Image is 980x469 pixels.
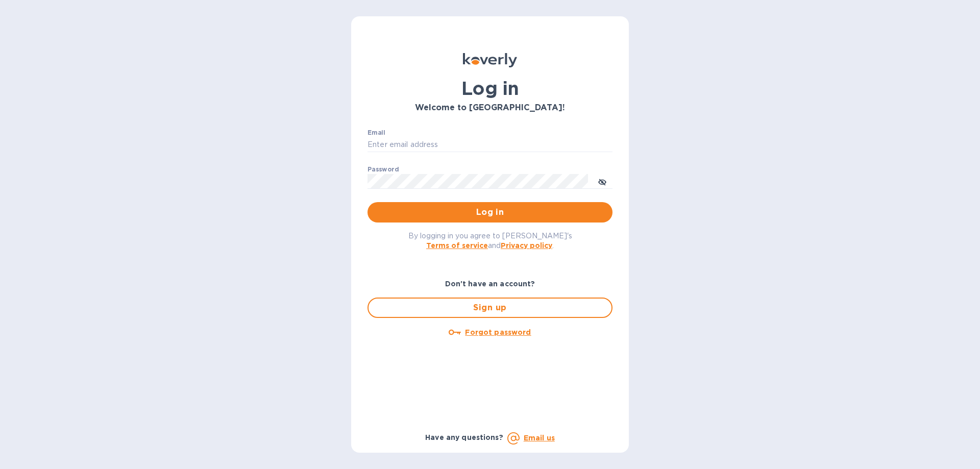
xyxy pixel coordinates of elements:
[501,241,552,250] a: Privacy policy
[445,280,535,288] b: Don't have an account?
[592,171,612,191] button: toggle password visibility
[367,78,612,99] h1: Log in
[367,298,612,318] button: Sign up
[426,241,488,250] a: Terms of service
[367,166,399,172] label: Password
[408,232,572,250] span: By logging in you agree to [PERSON_NAME]'s and .
[376,206,604,218] span: Log in
[377,302,603,314] span: Sign up
[367,103,612,113] h3: Welcome to [GEOGRAPHIC_DATA]!
[367,137,612,153] input: Enter email address
[367,130,385,136] label: Email
[465,328,531,336] u: Forgot password
[463,53,517,67] img: Koverly
[367,202,612,223] button: Log in
[425,433,503,441] b: Have any questions?
[524,434,555,442] a: Email us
